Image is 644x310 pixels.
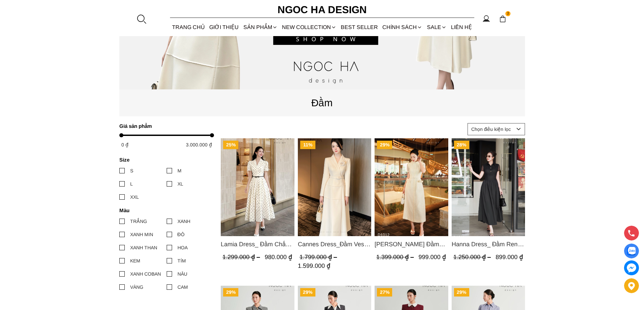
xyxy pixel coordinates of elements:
div: Chính sách [380,18,425,36]
div: TRẮNG [130,218,147,225]
span: 999.000 ₫ [419,254,446,260]
a: NEW COLLECTION [280,18,338,36]
img: img-CART-ICON-ksit0nf1 [499,15,506,23]
a: Link to Catherine Dress_ Đầm Ren Đính Hoa Túi Màu Kem D1012 [375,239,448,249]
a: Link to Cannes Dress_Đầm Vest Tay Dài Đính Hoa Màu Kem D764 [297,239,371,249]
span: 1.399.000 ₫ [376,254,415,260]
img: Cannes Dress_Đầm Vest Tay Dài Đính Hoa Màu Kem D764 [297,138,371,236]
div: XXL [130,193,139,201]
span: 1.299.000 ₫ [222,254,262,260]
div: CAM [177,283,188,291]
span: [PERSON_NAME] Đầm Ren Đính Hoa Túi Màu Kem D1012 [375,239,448,249]
div: NÂU [177,270,187,278]
h4: Giá sản phẩm [119,123,210,129]
div: XANH THAN [130,244,157,251]
a: BEST SELLER [339,18,380,36]
a: Product image - Cannes Dress_Đầm Vest Tay Dài Đính Hoa Màu Kem D764 [297,138,371,236]
div: XANH COBAN [130,270,161,278]
img: Catherine Dress_ Đầm Ren Đính Hoa Túi Màu Kem D1012 [375,138,448,236]
span: 1.599.000 ₫ [297,262,330,269]
a: Ngoc Ha Design [271,2,373,18]
span: 899.000 ₫ [495,254,523,260]
img: Display image [627,247,636,255]
span: Hanna Dress_ Đầm Ren Mix Vải Thô Màu Đen D1011 [451,239,525,249]
div: TÍM [177,257,186,264]
a: LIÊN HỆ [449,18,474,36]
div: HOA [177,244,188,251]
a: messenger [624,260,639,275]
div: M [177,167,182,174]
div: XANH [177,218,190,225]
a: Display image [624,244,639,258]
p: Đầm [119,95,525,111]
a: Product image - Lamia Dress_ Đầm Chấm Bi Cổ Vest Màu Kem D1003 [221,138,294,236]
a: Link to Hanna Dress_ Đầm Ren Mix Vải Thô Màu Đen D1011 [451,239,525,249]
img: Lamia Dress_ Đầm Chấm Bi Cổ Vest Màu Kem D1003 [221,138,294,236]
div: VÀNG [130,283,143,291]
a: Product image - Hanna Dress_ Đầm Ren Mix Vải Thô Màu Đen D1011 [451,138,525,236]
a: Link to Lamia Dress_ Đầm Chấm Bi Cổ Vest Màu Kem D1003 [221,239,294,249]
h4: Màu [119,207,210,213]
a: TRANG CHỦ [170,18,207,36]
div: S [130,167,133,174]
span: 1.799.000 ₫ [299,254,338,260]
span: Lamia Dress_ Đầm Chấm Bi Cổ Vest Màu Kem D1003 [221,239,294,249]
div: KEM [130,257,140,264]
a: GIỚI THIỆU [207,18,241,36]
h4: Size [119,157,210,163]
span: Cannes Dress_Đầm Vest Tay Dài Đính Hoa Màu Kem D764 [297,239,371,249]
div: XANH MIN [130,231,153,238]
span: 980.000 ₫ [265,254,292,260]
a: Product image - Catherine Dress_ Đầm Ren Đính Hoa Túi Màu Kem D1012 [375,138,448,236]
div: L [130,180,133,188]
div: XL [177,180,183,188]
span: 2 [505,11,511,17]
div: SẢN PHẨM [241,18,280,36]
div: ĐỎ [177,231,185,238]
span: 3.000.000 ₫ [186,142,212,147]
span: 0 ₫ [121,142,128,147]
span: 1.250.000 ₫ [453,254,492,260]
a: SALE [425,18,449,36]
img: Hanna Dress_ Đầm Ren Mix Vải Thô Màu Đen D1011 [451,138,525,236]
